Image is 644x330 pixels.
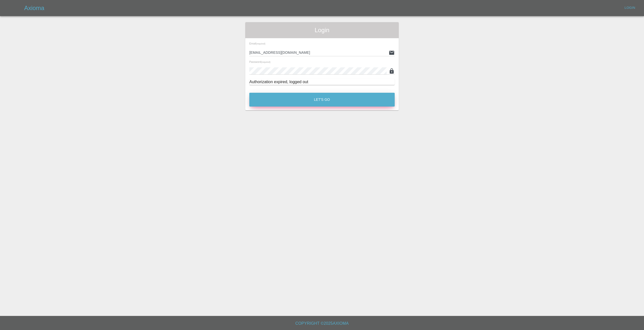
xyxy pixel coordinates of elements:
[261,61,270,63] small: (required)
[249,79,395,85] div: Authorization expired, logged out
[249,42,265,45] span: Email
[249,26,395,34] span: Login
[249,93,395,107] button: Let's Go
[24,4,44,12] h5: Axioma
[622,4,638,12] a: Login
[256,43,265,45] small: (required)
[249,60,270,63] span: Password
[4,320,640,327] h6: Copyright © 2025 Axioma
